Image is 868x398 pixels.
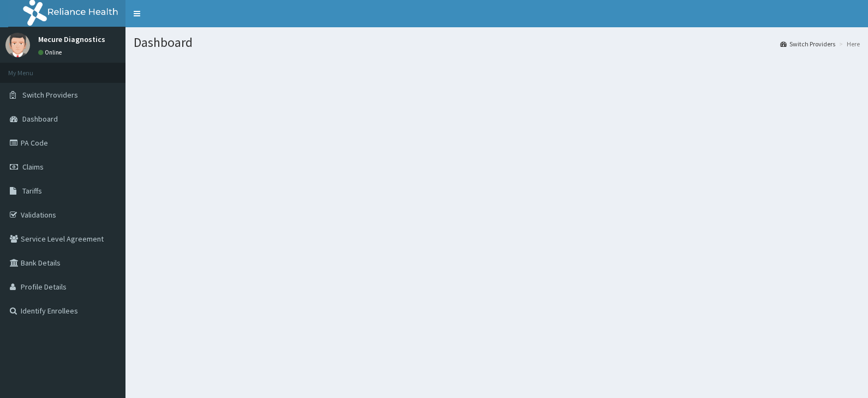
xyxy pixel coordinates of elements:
[836,39,860,49] li: Here
[22,114,58,124] span: Dashboard
[38,35,105,43] p: Mecure Diagnostics
[22,90,78,100] span: Switch Providers
[134,35,860,50] h1: Dashboard
[22,186,42,196] span: Tariffs
[780,39,835,49] a: Switch Providers
[22,162,44,172] span: Claims
[38,49,64,56] a: Online
[5,33,30,57] img: User Image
